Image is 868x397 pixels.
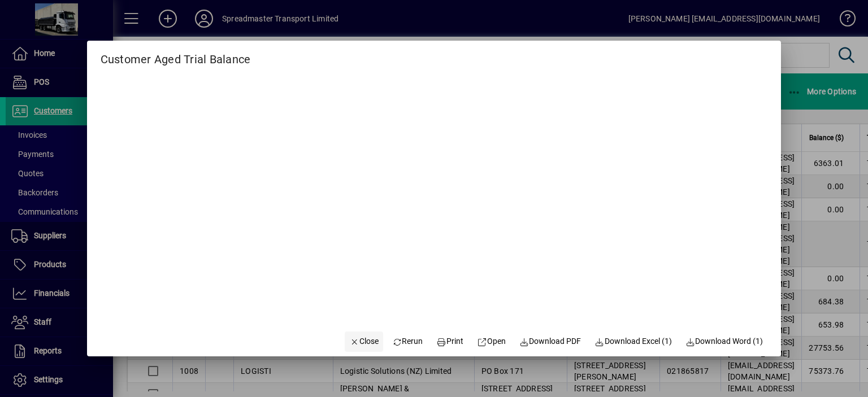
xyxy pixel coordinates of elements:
[685,335,763,347] span: Download Word (1)
[472,331,510,352] a: Open
[477,335,506,347] span: Open
[392,335,423,347] span: Rerun
[681,331,768,352] button: Download Word (1)
[594,335,672,347] span: Download Excel (1)
[437,335,464,347] span: Print
[345,331,383,352] button: Close
[432,331,468,352] button: Print
[87,41,264,68] h2: Customer Aged Trial Balance
[590,331,676,352] button: Download Excel (1)
[515,331,586,352] a: Download PDF
[349,335,379,347] span: Close
[519,335,581,347] span: Download PDF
